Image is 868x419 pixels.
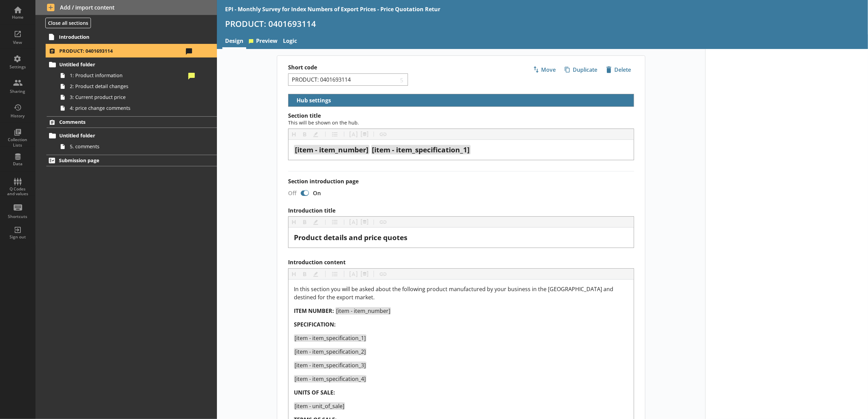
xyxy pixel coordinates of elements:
div: Q Codes and values [6,187,30,197]
div: Introduction title [294,233,628,242]
a: Introduction [46,31,217,42]
div: Off [283,189,299,197]
div: History [6,113,30,119]
label: Section introduction page [288,178,634,185]
button: Close all sections [45,18,91,28]
a: Submission page [46,155,217,166]
span: [item - item_specification_2] [295,348,366,355]
a: 2: Product detail changes [57,81,217,92]
span: Untitled folder [59,61,183,68]
span: Introduction [59,34,183,40]
span: 5. comments [70,143,186,150]
label: Introduction title [288,207,634,214]
span: [item - item_specification_3] [295,362,366,369]
a: Logic [280,34,300,49]
div: Sharing [6,89,30,94]
label: Introduction content [288,259,634,266]
div: Data [6,161,30,167]
span: [item - item_number] [295,145,368,154]
span: PRODUCT: 0401693114 [59,48,183,54]
div: On [310,189,326,197]
li: PRODUCT: 0401693114Untitled folder1: Product information2: Product detail changes3: Current produ... [35,45,217,113]
span: Section title [288,112,359,127]
button: Duplicate [562,64,600,76]
div: Shortcuts [6,214,30,219]
button: Move [530,64,559,76]
a: Design [222,34,246,49]
a: 1: Product information [57,70,217,81]
span: UNITS OF SALE: [294,389,335,396]
div: Sign out [6,234,30,240]
span: This will be shown on the hub. [288,119,359,126]
li: CommentsUntitled folder5. comments [35,116,217,152]
div: [object Object] [294,145,628,154]
span: 2: Product detail changes [70,83,186,89]
div: Collection Lists [6,137,30,148]
a: PRODUCT: 0401693114 [47,45,217,56]
li: Untitled folder5. comments [50,130,217,152]
a: Untitled folder [47,130,217,141]
span: Untitled folder [59,132,183,139]
span: In this section you will be asked about the following product manufactured by your business in th... [294,285,615,301]
a: Preview [246,34,280,49]
div: Settings [6,64,30,70]
div: Home [6,15,30,20]
span: Submission page [59,157,183,164]
a: 3: Current product price [57,92,217,103]
span: [item - item_specification_1] [372,145,470,154]
span: ITEM NUMBER: [294,307,334,315]
span: Comments [59,119,183,125]
span: [item - item_specification_4] [295,375,366,383]
a: 4: price change comments [57,103,217,114]
span: Duplicate [562,64,600,75]
span: 3: Current product price [70,94,186,100]
span: 4: price change comments [70,105,186,111]
a: Untitled folder [47,59,217,70]
span: Move [530,64,558,75]
h1: PRODUCT: 0401693114 [225,18,860,29]
li: Untitled folder1: Product information2: Product detail changes3: Current product price4: price ch... [50,59,217,114]
label: Short code [288,64,461,71]
span: Product details and price quotes [294,233,407,242]
span: [item - item_specification_1] [295,334,366,342]
a: Comments [47,116,217,128]
span: 5 [399,77,405,83]
span: 1: Product information [70,72,186,79]
span: [item - item_number] [336,307,390,315]
button: Delete [603,64,634,76]
div: View [6,40,30,45]
span: [item - unit_of_sale] [295,402,344,410]
button: Hub settings [291,94,332,106]
div: EPI - Monthly Survey for Index Numbers of Export Prices - Price Quotation Retur [225,5,440,13]
span: SPECIFICATION: [294,321,336,328]
span: Delete [603,64,634,75]
span: Add / import content [47,4,206,11]
a: 5. comments [57,141,217,152]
